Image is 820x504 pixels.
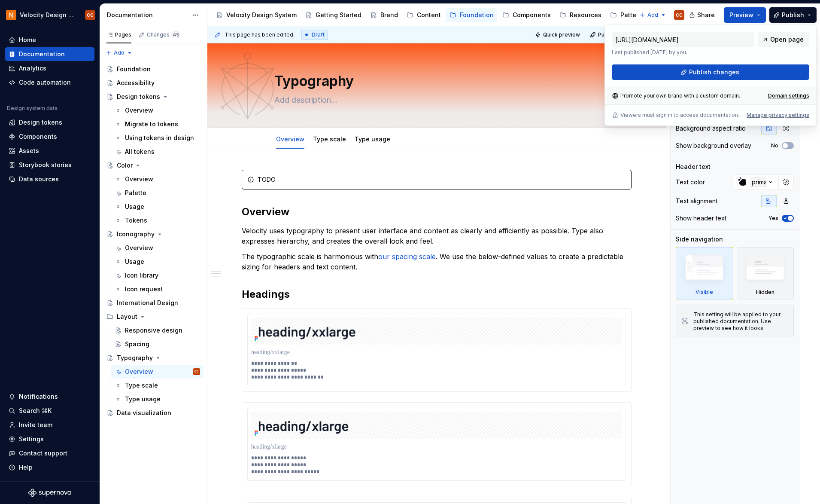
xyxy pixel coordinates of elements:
[242,287,632,301] h2: Headings
[125,120,178,128] div: Migrate to tokens
[19,406,52,415] div: Search ⌘K
[19,175,59,183] div: Data sources
[125,244,153,252] div: Overview
[103,76,203,90] a: Accessibility
[637,9,669,21] button: Add
[676,162,711,171] div: Header text
[351,130,394,148] div: Type usage
[693,311,788,332] div: This setting will be applied to your published documentation. Use preview to see how it looks.
[5,61,94,75] a: Analytics
[111,379,203,392] a: Type scale
[171,31,180,38] span: 45
[460,11,494,19] div: Foundation
[6,10,16,20] img: bb28370b-b938-4458-ba0e-c5bddf6d21d4.png
[695,289,713,296] div: Visible
[125,134,194,142] div: Using tokens in design
[103,62,203,76] a: Foundation
[19,50,65,58] div: Documentation
[756,289,774,296] div: Hidden
[543,31,580,38] span: Quick preview
[5,33,94,47] a: Home
[111,145,203,159] a: All tokens
[213,8,300,22] a: Velocity Design System
[782,11,804,19] span: Publish
[689,68,739,76] span: Publish changes
[5,47,94,61] a: Documentation
[2,6,98,24] button: Velocity Design System by NAVEXCC
[117,409,171,417] div: Data visualization
[276,135,304,143] a: Overview
[125,326,182,335] div: Responsive design
[242,226,632,246] p: Velocity uses typography to present user interface and content as clearly and efficiently as poss...
[403,8,444,22] a: Content
[103,159,203,172] a: Color
[225,31,295,38] span: This page has been edited.
[111,186,203,200] a: Palette
[5,158,94,172] a: Storybook stories
[117,354,153,362] div: Typography
[125,106,153,115] div: Overview
[19,421,52,429] div: Invite team
[367,8,401,22] a: Brand
[19,392,58,401] div: Notifications
[19,132,57,141] div: Components
[5,461,94,474] button: Help
[697,11,715,19] span: Share
[111,282,203,296] a: Icon request
[117,161,133,170] div: Color
[532,29,584,41] button: Quick preview
[607,8,649,22] a: Patterns
[147,31,180,38] div: Changes
[19,147,39,155] div: Assets
[125,189,146,197] div: Palette
[103,310,203,324] div: Layout
[103,351,203,365] a: Typography
[111,131,203,145] a: Using tokens in design
[676,197,717,205] div: Text alignment
[758,32,809,47] a: Open page
[587,29,644,41] button: Publish changes
[676,141,751,150] div: Show background overlay
[737,247,794,299] div: Hidden
[620,11,646,19] div: Patterns
[312,31,325,38] span: Draft
[598,31,640,38] span: Publish changes
[771,142,778,149] label: No
[5,116,94,129] a: Design tokens
[114,49,125,56] span: Add
[125,395,161,403] div: Type usage
[125,216,147,225] div: Tokens
[768,215,778,222] label: Yes
[378,252,436,261] a: our spacing scale
[380,11,398,19] div: Brand
[302,8,365,22] a: Getting Started
[125,367,153,376] div: Overview
[117,230,155,238] div: Iconography
[103,296,203,310] a: International Design
[87,12,94,18] div: CC
[5,418,94,432] a: Invite team
[125,381,158,390] div: Type scale
[103,90,203,104] a: Design tokens
[111,337,203,351] a: Spacing
[28,489,71,497] a: Supernova Logo
[111,241,203,255] a: Overview
[5,144,94,158] a: Assets
[7,105,58,112] div: Design system data
[513,11,551,19] div: Components
[125,271,158,280] div: Icon library
[770,35,804,44] span: Open page
[111,214,203,227] a: Tokens
[5,76,94,89] a: Code automation
[111,324,203,337] a: Responsive design
[117,65,151,73] div: Foundation
[194,367,199,376] div: CC
[5,390,94,403] button: Notifications
[676,247,733,299] div: Visible
[676,178,705,186] div: Text color
[676,235,723,244] div: Side navigation
[125,340,149,348] div: Spacing
[103,406,203,420] a: Data visualization
[273,71,597,92] textarea: Typography
[19,36,36,44] div: Home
